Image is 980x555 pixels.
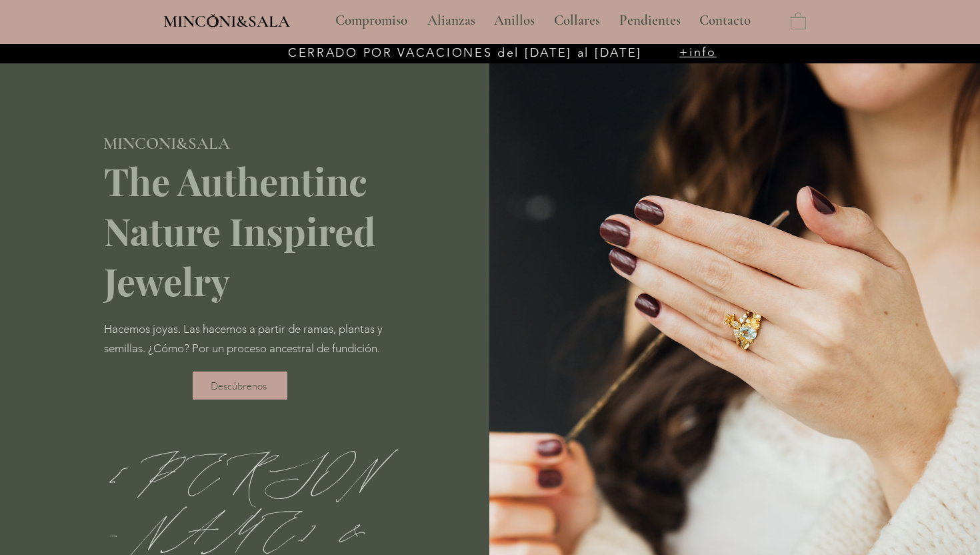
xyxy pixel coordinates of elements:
a: Compromiso [325,4,417,37]
p: Contacto [693,4,757,37]
nav: Sitio [299,4,787,37]
p: Anillos [487,4,541,37]
a: +info [679,45,717,59]
p: Pendientes [613,4,687,37]
span: Hacemos joyas. Las hacemos a partir de ramas, plantas y semillas. ¿Cómo? Por un proceso ancestral... [104,322,383,355]
img: Minconi Sala [207,14,219,27]
a: Alianzas [417,4,484,37]
span: The Authentinc Nature Inspired Jewelry [104,155,375,306]
a: Pendientes [609,4,689,37]
a: MINCONI&SALA [163,9,290,31]
p: Compromiso [329,4,414,37]
a: Anillos [484,4,544,37]
a: Descúbrenos [193,372,287,400]
span: MINCONI&SALA [103,133,230,153]
p: Alianzas [421,4,482,37]
span: MINCONI&SALA [163,11,290,31]
a: Collares [544,4,609,37]
a: Contacto [689,4,761,37]
span: Descúbrenos [211,380,267,392]
a: MINCONI&SALA [103,131,230,153]
p: Collares [547,4,607,37]
span: CERRADO POR VACACIONES del [DATE] al [DATE] [288,45,642,60]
